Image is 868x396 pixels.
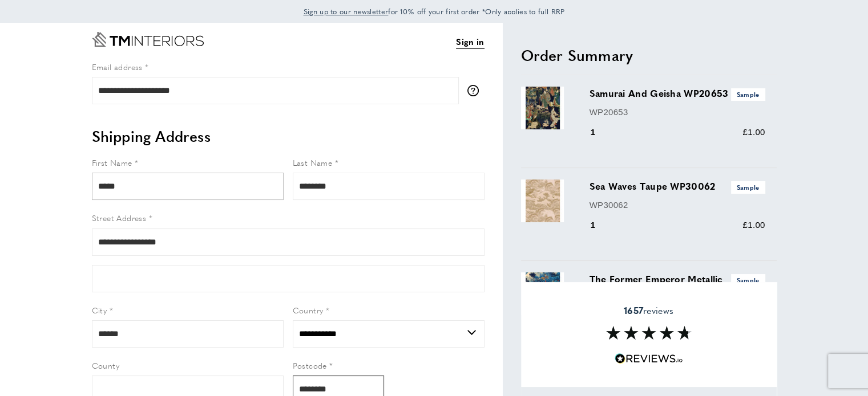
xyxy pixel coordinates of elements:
span: County [92,360,119,371]
strong: 1657 [624,304,643,317]
span: Country [293,304,324,316]
span: reviews [624,305,673,316]
span: Sample [731,274,765,286]
div: 1 [590,218,612,232]
a: Sign in [456,35,484,49]
h2: Order Summary [521,45,777,66]
span: £1.00 [742,127,765,137]
span: Email address [92,61,143,72]
span: First Name [92,157,132,168]
span: for 10% off your first order *Only applies to full RRP [304,6,565,17]
a: Sign up to our newsletter [304,6,389,17]
span: Sample [731,88,765,100]
img: The Former Emperor Metallic Edition WP20607 [521,272,564,315]
p: WP20653 [590,105,765,119]
button: More information [467,85,485,96]
h3: Samurai And Geisha WP20653 [590,87,765,100]
img: Samurai And Geisha WP20653 [521,87,564,129]
div: 1 [590,125,612,139]
h2: Shipping Address [92,126,485,146]
a: Go to Home page [92,32,204,47]
img: Sea Waves Taupe WP30062 [521,179,564,222]
h3: Sea Waves Taupe WP30062 [590,179,765,193]
h3: The Former Emperor Metallic Edition WP20607 [590,272,765,299]
span: Last Name [293,157,333,168]
img: Reviews section [606,326,692,340]
span: City [92,304,107,316]
span: Postcode [293,360,327,371]
span: £1.00 [742,220,765,230]
span: Sign up to our newsletter [304,6,389,17]
span: Sample [731,181,765,193]
span: Street Address [92,212,147,223]
img: Reviews.io 5 stars [615,353,683,364]
p: WP30062 [590,198,765,212]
